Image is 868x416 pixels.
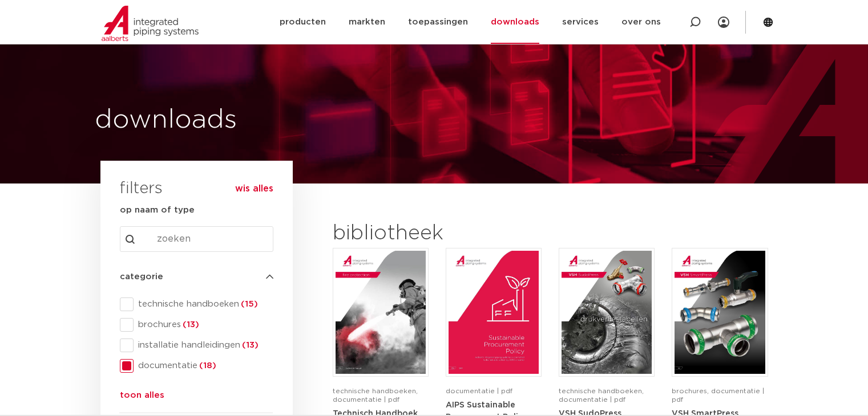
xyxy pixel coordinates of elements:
img: Aips_A4Sustainable-Procurement-Policy_5011446_EN-pdf.jpg [449,251,539,374]
div: installatie handleidingen(13) [120,338,273,352]
button: wis alles [235,183,273,194]
span: technische handboeken, documentatie | pdf [333,388,418,403]
h3: filters [120,176,163,203]
div: brochures(13) [120,318,273,332]
span: technische handboeken [134,299,273,310]
span: technische handboeken, documentatie | pdf [559,388,644,403]
span: brochures, documentatie | pdf [672,388,764,403]
span: documentatie | pdf [446,388,512,394]
div: documentatie(18) [120,359,273,373]
span: (18) [197,361,216,370]
span: (13) [181,320,199,329]
span: installatie handleidingen [134,340,273,351]
div: technische handboeken(15) [120,297,273,311]
img: VSH-SmartPress_A4Brochure-5008016-2023_2.0_NL-pdf.jpg [675,251,765,374]
h2: bibliotheek [333,220,536,247]
strong: op naam of type [120,206,195,214]
span: (13) [240,341,259,349]
img: VSH-SudoPress_A4PLT_5007706_2024-2.0_NL-pdf.jpg [562,251,652,374]
span: documentatie [134,360,273,372]
h4: categorie [120,270,273,284]
h1: downloads [95,102,429,138]
img: FireProtection_A4TM_5007915_2025_2.0_EN-pdf.jpg [336,251,426,374]
span: (15) [239,300,258,308]
button: toon alles [120,389,164,407]
span: brochures [134,319,273,331]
